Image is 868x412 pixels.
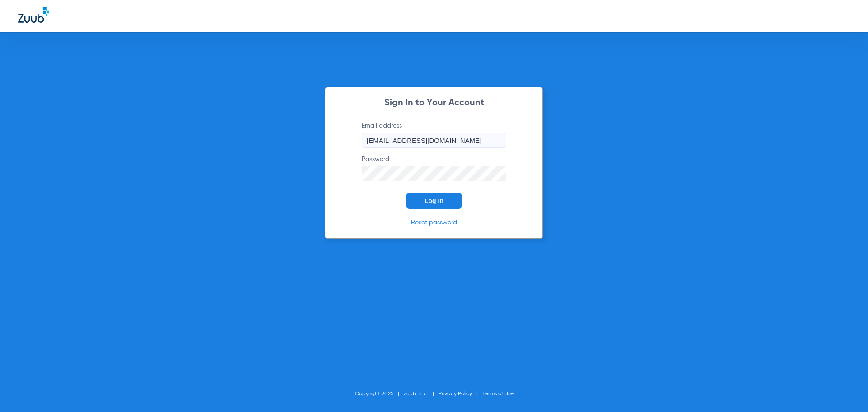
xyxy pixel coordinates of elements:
[439,391,472,397] a: Privacy Policy
[425,197,443,204] span: Log In
[823,369,868,412] iframe: Chat Widget
[18,7,49,23] img: Zuub Logo
[404,389,439,398] li: Zuub, Inc.
[406,193,462,209] button: Log In
[348,99,520,108] h2: Sign In to Your Account
[362,155,506,181] label: Password
[355,389,404,398] li: Copyright 2025
[411,219,457,226] a: Reset password
[362,166,506,181] input: Password
[362,133,506,148] input: Email address
[362,121,506,148] label: Email address
[482,391,514,397] a: Terms of Use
